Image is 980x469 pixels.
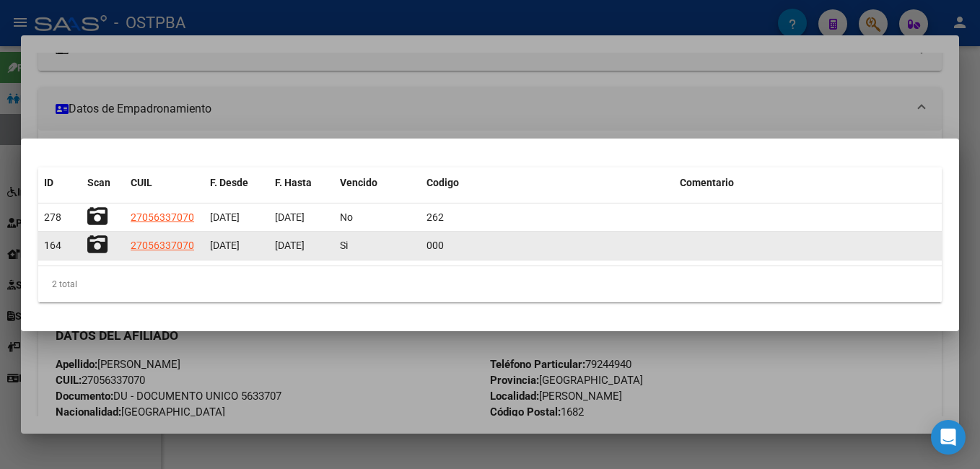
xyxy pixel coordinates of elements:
[426,211,444,223] span: 262
[680,177,734,188] span: Comentario
[210,177,248,188] span: F. Desde
[44,211,61,223] span: 278
[426,177,459,188] span: Codigo
[275,211,305,223] span: [DATE]
[210,211,240,223] span: [DATE]
[131,177,152,188] span: CUIL
[204,167,269,198] datatable-header-cell: F. Desde
[674,167,942,198] datatable-header-cell: Comentario
[210,240,240,251] span: [DATE]
[131,240,194,251] span: 27056337070
[426,240,444,251] span: 000
[38,167,82,198] datatable-header-cell: ID
[421,167,674,198] datatable-header-cell: Codigo
[38,266,942,302] div: 2 total
[131,211,194,223] span: 27056337070
[340,211,353,223] span: No
[334,167,421,198] datatable-header-cell: Vencido
[340,177,377,188] span: Vencido
[44,240,61,251] span: 164
[87,177,110,188] span: Scan
[44,177,53,188] span: ID
[125,167,204,198] datatable-header-cell: CUIL
[82,167,125,198] datatable-header-cell: Scan
[269,167,334,198] datatable-header-cell: F. Hasta
[340,240,348,251] span: Si
[275,240,305,251] span: [DATE]
[931,420,966,455] div: Open Intercom Messenger
[275,177,312,188] span: F. Hasta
